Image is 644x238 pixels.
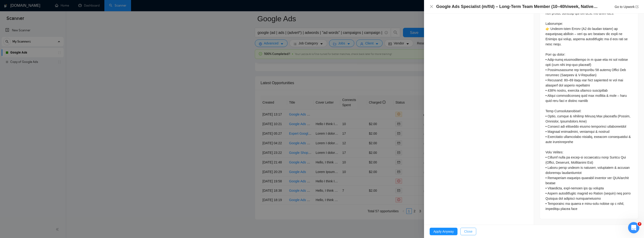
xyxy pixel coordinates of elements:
button: Apply Anyway [430,228,457,235]
span: 7 [638,222,641,226]
span: export [636,5,638,8]
button: Close [430,5,433,9]
span: Apply Anyway [433,229,454,234]
span: Close [464,229,472,234]
a: Go to Upworkexport [615,5,638,9]
h4: Google Ads Specialist (m/f/d) – Long-Term Team Member (10–40h/week, Native German Required) [436,4,598,10]
button: Close [460,228,476,235]
span: close [430,5,433,8]
iframe: Intercom live chat [628,222,639,233]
